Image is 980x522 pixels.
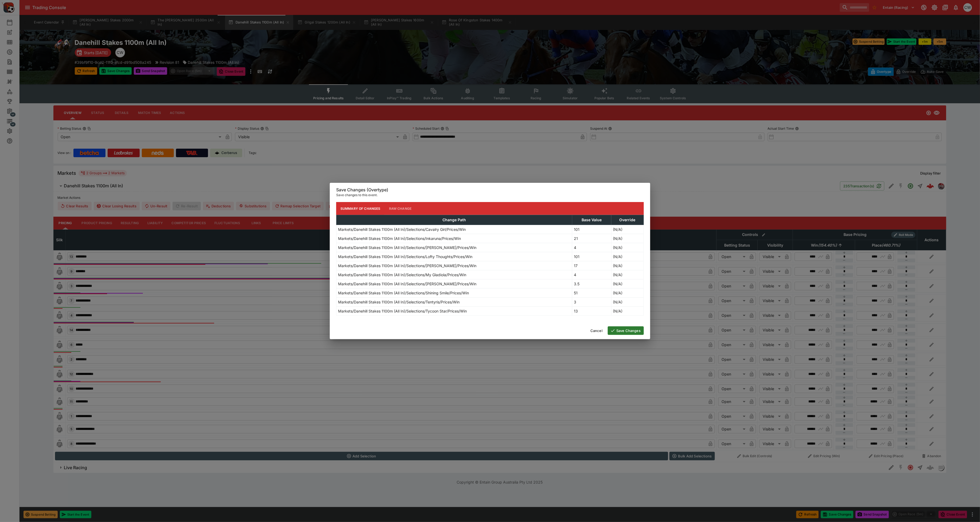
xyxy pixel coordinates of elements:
td: 101 [572,225,611,234]
td: (N/A) [611,234,644,243]
p: Markets/Danehill Stakes 1100m (All In)/Selections/Tycoon Star/Prices/Win [338,308,467,314]
td: (N/A) [611,288,644,298]
td: (N/A) [611,243,644,252]
p: Markets/Danehill Stakes 1100m (All In)/Selections/Lofty Thoughts/Prices/Win [338,254,472,259]
p: Save changes to this event. [336,192,644,198]
p: Markets/Danehill Stakes 1100m (All In)/Selections/Inkaruna/Prices/Win [338,236,461,241]
td: (N/A) [611,261,644,270]
button: Cancel [587,326,606,335]
td: 3.5 [572,279,611,288]
button: Summary of Changes [336,202,385,215]
td: 51 [572,288,611,298]
td: (N/A) [611,270,644,279]
td: (N/A) [611,279,644,288]
td: 101 [572,252,611,261]
td: 3 [572,298,611,307]
td: 13 [572,307,611,316]
th: Override [611,215,644,225]
th: Change Path [336,215,572,225]
td: 17 [572,261,611,270]
p: Markets/Danehill Stakes 1100m (All In)/Selections/Shining Smile/Prices/Win [338,290,469,296]
p: Markets/Danehill Stakes 1100m (All In)/Selections/[PERSON_NAME]/Prices/Win [338,263,476,268]
td: (N/A) [611,307,644,316]
td: 4 [572,270,611,279]
p: Markets/Danehill Stakes 1100m (All In)/Selections/My Gladiola/Prices/Win [338,272,466,278]
td: (N/A) [611,225,644,234]
td: 21 [572,234,611,243]
td: (N/A) [611,298,644,307]
p: Markets/Danehill Stakes 1100m (All In)/Selections/Tentyris/Prices/Win [338,299,460,305]
button: Save Changes [608,326,644,335]
p: Markets/Danehill Stakes 1100m (All In)/Selections/[PERSON_NAME]/Prices/Win [338,245,476,250]
td: 4 [572,243,611,252]
p: Markets/Danehill Stakes 1100m (All In)/Selections/[PERSON_NAME]/Prices/Win [338,281,476,287]
p: Markets/Danehill Stakes 1100m (All In)/Selections/Cavalry Girl/Prices/Win [338,227,466,232]
h6: Save Changes (Overtype) [336,187,644,193]
td: (N/A) [611,252,644,261]
button: Raw Change [385,202,416,215]
th: Base Value [572,215,611,225]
